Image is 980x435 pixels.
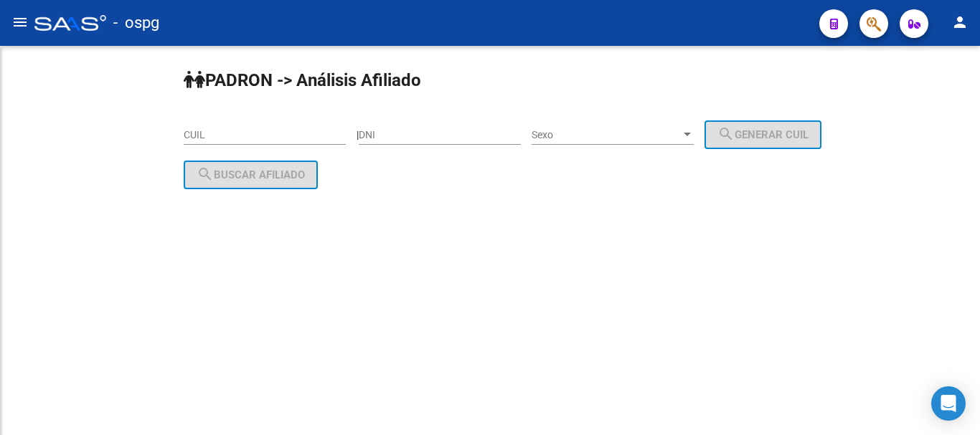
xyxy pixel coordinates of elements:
[184,70,421,90] strong: PADRON -> Análisis Afiliado
[532,129,681,141] span: Sexo
[11,14,29,31] mat-icon: menu
[197,168,305,181] span: Buscar afiliado
[113,7,159,39] span: - ospg
[184,161,318,189] button: Buscar afiliado
[717,125,735,143] mat-icon: search
[705,120,821,149] button: Generar CUIL
[931,386,966,421] div: Open Intercom Messenger
[717,128,809,141] span: Generar CUIL
[197,166,214,183] mat-icon: search
[951,14,969,31] mat-icon: person
[357,129,832,140] div: |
